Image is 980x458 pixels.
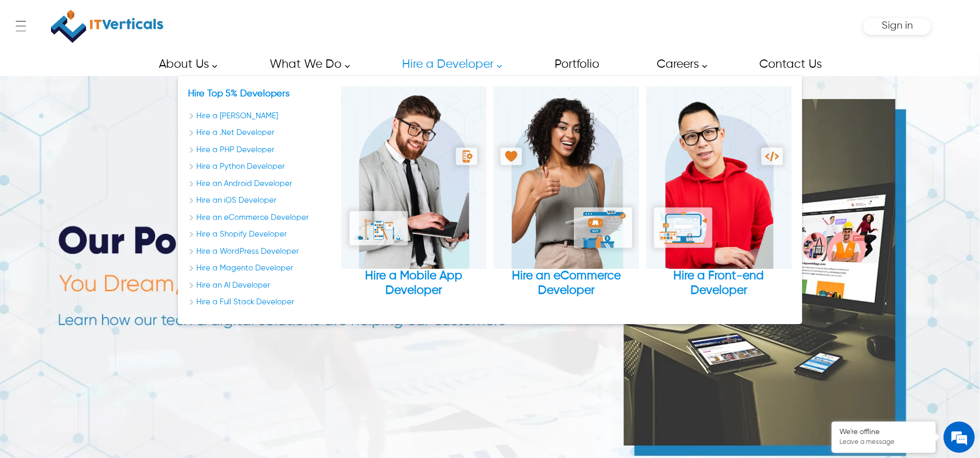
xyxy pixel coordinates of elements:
a: Portfolio [543,53,610,76]
a: What We Do [258,53,356,76]
div: Minimize live chat window [171,5,196,30]
img: IT Verticals Inc [51,5,164,47]
div: Hire a Mobile App Developer [341,86,486,313]
a: Contact Us [748,53,833,76]
a: Hire a Mobile App Developer [341,86,486,298]
div: We're offline [839,428,928,437]
a: Hire a PHP Developer [188,144,334,156]
a: Hire an iOS Developer [188,195,334,207]
img: logo_Zg8I0qSkbAqR2WFHt3p6CTuqpyXMFPubPcD2OT02zFN43Cy9FUNNG3NEPhM_Q1qe_.png [18,63,44,68]
em: Driven by SalesIQ [82,273,132,280]
a: Sign in [882,23,913,30]
a: Hire an AI Developer [188,280,334,292]
a: Hire a Shopify Developer [188,229,334,241]
div: Hire a Mobile App Developer [341,269,486,298]
span: We are offline. Please leave us a message. [22,131,182,237]
img: Hire an eCommerce Developer [493,86,639,269]
a: Careers [645,53,713,76]
div: Hire an eCommerce Developer [493,269,639,298]
div: Leave a message [54,58,175,72]
div: Hire a Front-end Developer [646,269,791,298]
a: IT Verticals Inc [49,5,165,47]
div: Hire an eCommerce Developer [493,86,639,313]
a: Hire a Full Stack Developer [188,296,334,308]
a: Hire an eCommerce Developer [188,212,334,224]
a: Hire a Developer [390,53,508,76]
em: Submit [153,321,189,335]
p: Leave a message [839,438,928,447]
span: Sign in [882,20,913,31]
textarea: Type your message and click 'Submit' [5,284,198,321]
a: Hire an Android Developer [188,178,334,190]
div: Hire a Front-end Developer [646,86,791,313]
a: Hire a Laravel Developer [188,110,334,122]
a: Hire a Front-end Developer [646,86,791,298]
img: salesiqlogo_leal7QplfZFryJ6FIlVepeu7OftD7mt8q6exU6-34PB8prfIgodN67KcxXM9Y7JQ_.png [72,274,79,280]
a: Our Services [188,89,290,98]
a: About Us [147,53,223,76]
img: Hire a Front-end Developer [646,86,791,269]
a: Hire a WordPress Developer [188,246,334,258]
img: Hire a Mobile App Developer [341,86,486,269]
a: Hire a .Net Developer [188,127,334,139]
a: Hire a Python Developer [188,161,334,173]
a: Hire a Magento Developer [188,263,334,275]
a: Hire an eCommerce Developer [493,86,639,298]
